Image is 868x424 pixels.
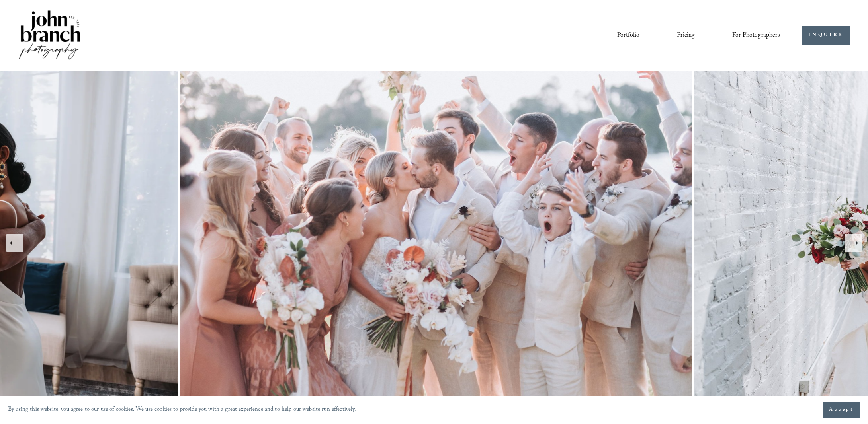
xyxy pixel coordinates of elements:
[178,71,694,415] img: A wedding party celebrating outdoors, featuring a bride and groom kissing amidst cheering bridesm...
[823,402,860,418] button: Accept
[6,234,23,252] button: Previous Slide
[8,405,356,416] p: By using this website, you agree to our use of cookies. We use cookies to provide you with a grea...
[845,234,862,252] button: Next Slide
[802,26,850,45] a: INQUIRE
[18,9,82,62] img: John Branch IV Photography
[677,29,695,42] a: Pricing
[829,406,854,414] span: Accept
[617,29,639,42] a: Portfolio
[732,29,780,42] a: folder dropdown
[732,29,780,42] span: For Photographers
